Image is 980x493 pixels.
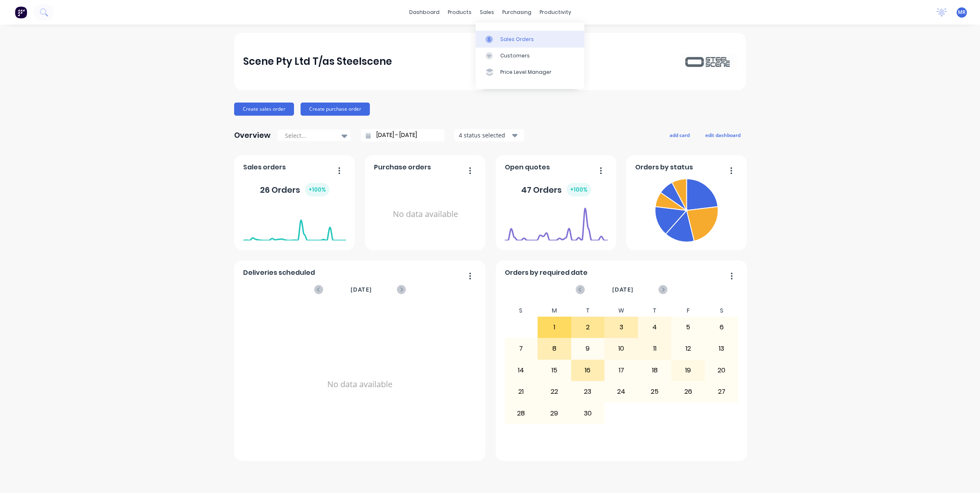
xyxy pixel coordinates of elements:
[638,360,671,381] div: 18
[538,317,571,338] div: 1
[476,48,584,64] a: Customers
[505,403,538,423] div: 28
[605,381,638,402] div: 24
[538,305,571,317] div: M
[572,317,604,338] div: 2
[538,338,571,359] div: 8
[638,305,672,317] div: T
[505,360,538,381] div: 14
[15,6,27,18] img: Factory
[498,6,536,18] div: purchasing
[459,131,511,139] div: 4 status selected
[700,130,746,140] button: edit dashboard
[500,52,530,59] div: Customers
[305,183,329,196] div: + 100 %
[705,305,738,317] div: S
[301,103,370,116] button: Create purchase order
[243,305,477,464] div: No data available
[374,176,477,253] div: No data available
[243,53,392,70] div: Scene Pty Ltd T/as Steelscene
[958,9,966,16] span: MR
[505,162,550,172] span: Open quotes
[638,381,671,402] div: 25
[500,36,534,43] div: Sales Orders
[351,285,372,294] span: [DATE]
[538,360,571,381] div: 15
[374,162,431,172] span: Purchase orders
[705,317,738,338] div: 6
[672,338,704,359] div: 12
[536,6,575,18] div: productivity
[672,317,704,338] div: 5
[635,162,693,172] span: Orders by status
[671,305,705,317] div: F
[444,6,476,18] div: products
[679,54,737,68] img: Scene Pty Ltd T/as Steelscene
[243,162,286,172] span: Sales orders
[604,305,638,317] div: W
[612,285,634,294] span: [DATE]
[476,64,584,80] a: Price Level Manager
[505,381,538,402] div: 21
[605,360,638,381] div: 17
[605,338,638,359] div: 10
[260,183,329,196] div: 26 Orders
[572,338,604,359] div: 9
[476,31,584,47] a: Sales Orders
[571,305,605,317] div: T
[504,305,538,317] div: S
[638,338,671,359] div: 11
[567,183,591,196] div: + 100 %
[572,360,604,381] div: 16
[638,317,671,338] div: 4
[605,317,638,338] div: 3
[705,338,738,359] div: 13
[572,403,604,423] div: 30
[672,381,704,402] div: 26
[234,103,294,116] button: Create sales order
[454,129,524,142] button: 4 status selected
[705,360,738,381] div: 20
[538,381,571,402] div: 22
[234,127,271,144] div: Overview
[538,403,571,423] div: 29
[500,68,552,76] div: Price Level Manager
[664,130,695,140] button: add card
[405,6,444,18] a: dashboard
[672,360,704,381] div: 19
[572,381,604,402] div: 23
[505,338,538,359] div: 7
[476,6,498,18] div: sales
[705,381,738,402] div: 27
[521,183,591,196] div: 47 Orders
